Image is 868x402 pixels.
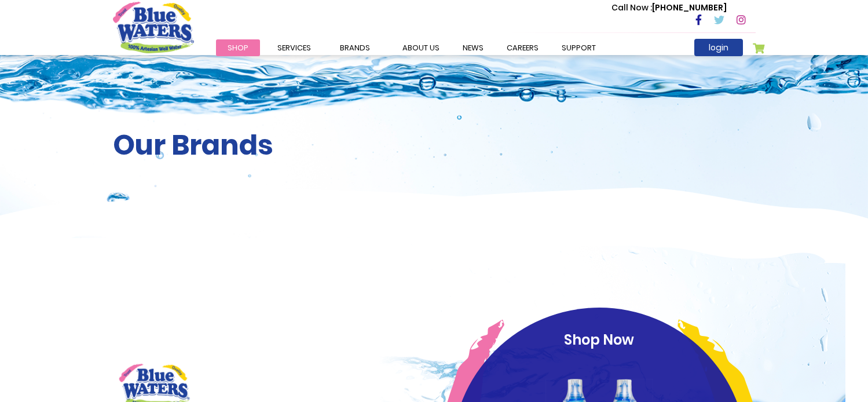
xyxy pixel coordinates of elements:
a: Shop [216,39,260,56]
span: Services [277,42,311,53]
h2: Our Brands [113,129,756,162]
span: Shop [228,42,248,53]
span: Brands [340,42,370,53]
span: Call Now : [611,2,652,13]
a: about us [391,39,451,56]
a: login [694,39,743,56]
a: support [550,39,607,56]
p: [PHONE_NUMBER] [611,2,727,14]
a: News [451,39,495,56]
a: careers [495,39,550,56]
a: Services [266,39,323,56]
p: Shop Now [474,330,725,350]
a: Brands [328,39,382,56]
a: store logo [113,2,194,53]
